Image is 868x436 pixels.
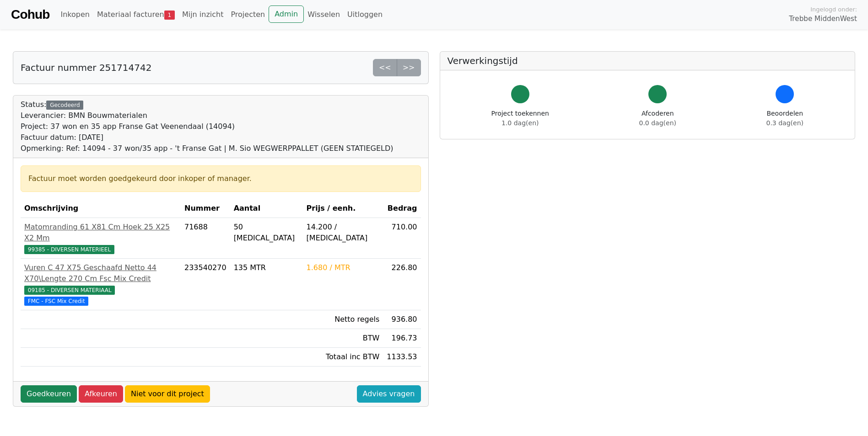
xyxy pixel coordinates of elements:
[11,4,49,26] a: Cohub
[181,199,230,218] th: Nummer
[57,5,93,24] a: Inkopen
[24,262,177,306] a: Vuren C 47 X75 Geschaafd Netto 44 X70\Lengte 270 Cm Fsc Mix Credit09185 - DIVERSEN MATERIAAL FMC ...
[181,218,230,259] td: 71688
[21,99,394,154] div: Status:
[303,310,383,329] td: Netto regels
[21,110,394,121] div: Leverancier: BMN Bouwmaterialen
[24,286,115,295] span: 09185 - DIVERSEN MATERIAAL
[766,109,803,128] div: Beoordelen
[639,119,676,127] span: 0.0 dag(en)
[24,222,177,244] div: Matomranding 61 X81 Cm Hoek 25 X25 X2 Mm
[79,385,123,403] a: Afkeuren
[307,262,380,273] div: 1.680 / MTR
[491,109,549,128] div: Project toekennen
[28,173,413,184] div: Factuur moet worden goedgekeurd door inkoper of manager.
[227,5,269,24] a: Projecten
[230,199,303,218] th: Aantal
[303,329,383,348] td: BTW
[303,348,383,367] td: Totaal inc BTW
[383,259,421,310] td: 226.80
[383,348,421,367] td: 1133.53
[164,11,175,20] span: 1
[639,109,676,128] div: Afcoderen
[766,119,803,127] span: 0.3 dag(en)
[501,119,539,127] span: 1.0 dag(en)
[447,55,848,66] h5: Verwerkingstijd
[21,132,394,143] div: Factuur datum: [DATE]
[810,5,857,14] span: Ingelogd onder:
[383,218,421,259] td: 710.00
[234,222,299,244] div: 50 [MEDICAL_DATA]
[307,222,380,244] div: 14.200 / [MEDICAL_DATA]
[125,385,210,403] a: Niet voor dit project
[357,385,421,403] a: Advies vragen
[383,329,421,348] td: 196.73
[24,222,177,255] a: Matomranding 61 X81 Cm Hoek 25 X25 X2 Mm99385 - DIVERSEN MATERIEEL
[181,259,230,310] td: 233540270
[24,297,88,306] span: FMC - FSC Mix Credit
[24,262,177,284] div: Vuren C 47 X75 Geschaafd Netto 44 X70\Lengte 270 Cm Fsc Mix Credit
[21,385,77,403] a: Goedkeuren
[21,199,181,218] th: Omschrijving
[383,199,421,218] th: Bedrag
[46,101,83,110] div: Gecodeerd
[24,245,114,254] span: 99385 - DIVERSEN MATERIEEL
[178,5,227,24] a: Mijn inzicht
[21,121,394,132] div: Project: 37 won en 35 app Franse Gat Veenendaal (14094)
[789,14,857,24] span: Trebbe MiddenWest
[344,5,386,24] a: Uitloggen
[234,262,299,273] div: 135 MTR
[303,199,383,218] th: Prijs / eenh.
[21,62,151,73] h5: Factuur nummer 251714742
[93,5,178,24] a: Materiaal facturen1
[269,5,304,23] a: Admin
[383,310,421,329] td: 936.80
[21,143,394,154] div: Opmerking: Ref: 14094 - 37 won/35 app - 't Franse Gat | M. Sio WEGWERPPALLET (GEEN STATIEGELD)
[304,5,344,24] a: Wisselen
